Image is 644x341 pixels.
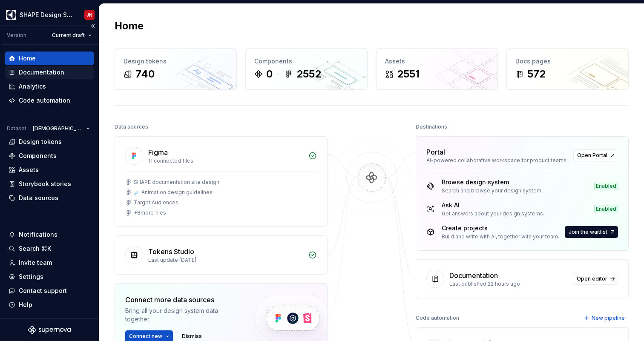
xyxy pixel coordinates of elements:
[254,57,359,66] div: Components
[134,179,219,186] div: SHAPE documentation site design
[245,48,368,90] a: Components02552
[124,57,228,66] div: Design tokens
[5,66,94,79] a: Documentation
[115,19,144,33] h2: Home
[52,32,85,39] span: Current draft
[5,163,94,177] a: Assets
[125,295,240,305] div: Connect more data sources
[296,67,321,81] div: 2552
[19,152,57,160] div: Components
[115,48,237,90] a: Design tokens740
[442,201,544,209] div: Ask AI
[594,182,618,190] div: Enabled
[129,333,162,340] span: Connect new
[449,270,498,281] div: Documentation
[426,157,568,164] div: AI-powered collaborative workspace for product teams.
[125,307,240,324] div: Bring all your design system data together.
[266,67,273,81] div: 0
[5,94,94,107] a: Code automation
[5,270,94,284] a: Settings
[416,121,447,133] div: Destinations
[29,123,94,135] button: [DEMOGRAPHIC_DATA]
[442,224,559,232] div: Create projects
[19,287,67,295] div: Contact support
[148,257,303,264] div: Last update [DATE]
[19,54,36,63] div: Home
[86,11,92,18] div: JN
[148,147,168,158] div: Figma
[134,189,213,196] div: ☄️ Animation design guidelines
[515,57,620,66] div: Docs pages
[442,233,559,240] div: Build and write with AI, together with your team.
[527,67,546,81] div: 572
[442,187,543,194] div: Search and browse your design system.
[577,275,607,282] span: Open editor
[33,125,83,132] span: [DEMOGRAPHIC_DATA]
[19,194,58,202] div: Data sources
[565,226,618,238] button: Join the waitlist
[5,191,94,205] a: Data sources
[5,298,94,312] button: Help
[569,229,607,235] span: Join the waitlist
[7,32,26,39] div: Version
[115,235,328,275] a: Tokens StudioLast update [DATE]
[148,158,303,164] div: 11 connected files
[19,166,39,174] div: Assets
[6,10,16,20] img: 1131f18f-9b94-42a4-847a-eabb54481545.png
[573,273,618,285] a: Open editor
[385,57,489,66] div: Assets
[592,315,625,321] span: New pipeline
[442,210,544,217] div: Get answers about your design systems.
[426,147,445,157] div: Portal
[19,244,51,253] div: Search ⌘K
[48,29,95,41] button: Current draft
[376,48,498,90] a: Assets2551
[577,152,607,159] span: Open Portal
[5,135,94,149] a: Design tokens
[134,199,178,206] div: Target Audiences
[442,178,543,186] div: Browse design system
[19,68,64,77] div: Documentation
[2,6,97,24] button: SHAPE Design SystemJN
[87,20,99,32] button: Collapse sidebar
[115,121,148,133] div: Data sources
[182,333,202,340] span: Dismiss
[5,80,94,93] a: Analytics
[5,149,94,163] a: Components
[19,230,57,239] div: Notifications
[581,312,629,324] button: New pipeline
[19,272,43,281] div: Settings
[19,96,70,105] div: Code automation
[20,11,74,19] div: SHAPE Design System
[19,258,52,267] div: Invite team
[7,125,26,132] div: Dataset
[5,256,94,269] a: Invite team
[5,242,94,255] button: Search ⌘K
[5,228,94,241] button: Notifications
[115,136,328,227] a: Figma11 connected filesSHAPE documentation site design☄️ Animation design guidelinesTarget Audien...
[135,67,155,81] div: 740
[594,205,618,213] div: Enabled
[506,48,629,90] a: Docs pages572
[397,67,420,81] div: 2551
[5,52,94,65] a: Home
[5,177,94,191] a: Storybook stories
[573,149,618,161] a: Open Portal
[134,209,166,216] div: + 8 more files
[19,180,71,188] div: Storybook stories
[449,281,568,287] div: Last published 22 hours ago
[5,284,94,298] button: Contact support
[19,82,46,91] div: Analytics
[28,326,71,334] svg: Supernova Logo
[416,312,459,324] div: Code automation
[19,301,32,309] div: Help
[19,138,62,146] div: Design tokens
[148,246,194,257] div: Tokens Studio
